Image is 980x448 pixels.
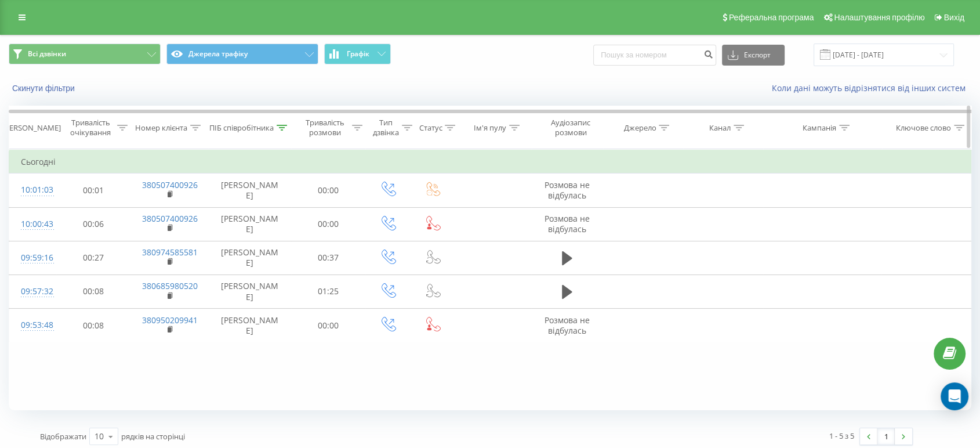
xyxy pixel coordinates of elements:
[545,179,590,201] span: Розмова не відбулась
[135,123,187,133] div: Номер клієнта
[474,123,506,133] div: Ім'я пулу
[166,44,318,64] button: Джерела трафіку
[56,207,130,241] td: 00:06
[21,314,45,337] div: 09:53:48
[142,179,198,190] a: 380507400926
[209,123,274,133] div: ПІБ співробітника
[40,431,86,442] span: Відображати
[9,44,161,64] button: Всі дзвінки
[709,123,731,133] div: Канал
[373,118,399,138] div: Тип дзвінка
[302,118,349,138] div: Тривалість розмови
[2,123,61,133] div: [PERSON_NAME]
[542,118,600,138] div: Аудіозапис розмови
[834,13,924,22] span: Налаштування профілю
[896,123,951,133] div: Ключове слово
[944,13,964,22] span: Вихід
[291,207,365,241] td: 00:00
[208,174,291,207] td: [PERSON_NAME]
[545,315,590,336] span: Розмова не відбулась
[722,45,785,66] button: Експорт
[95,431,104,442] div: 10
[121,431,185,442] span: рядків на сторінці
[829,430,854,442] div: 1 - 5 з 5
[9,150,971,174] td: Сьогодні
[21,247,45,269] div: 09:59:16
[291,274,365,308] td: 01:25
[56,241,130,274] td: 00:27
[419,123,442,133] div: Статус
[21,280,45,303] div: 09:57:32
[208,309,291,342] td: [PERSON_NAME]
[291,241,365,274] td: 00:37
[9,83,81,93] button: Скинути фільтри
[142,315,198,326] a: 380950209941
[593,45,716,66] input: Пошук за номером
[545,213,590,234] span: Розмова не відбулась
[772,82,971,93] a: Коли дані можуть відрізнятися вiд інших систем
[347,50,369,58] span: Графік
[28,49,66,59] span: Всі дзвінки
[208,274,291,308] td: [PERSON_NAME]
[291,309,365,342] td: 00:00
[208,241,291,274] td: [PERSON_NAME]
[21,179,45,201] div: 10:01:03
[67,118,114,138] div: Тривалість очікування
[941,382,968,410] div: Open Intercom Messenger
[21,213,45,236] div: 10:00:43
[56,174,130,207] td: 00:01
[56,274,130,308] td: 00:08
[803,123,836,133] div: Кампанія
[623,123,656,133] div: Джерело
[208,207,291,241] td: [PERSON_NAME]
[56,309,130,342] td: 00:08
[142,280,198,291] a: 380685980520
[877,428,895,445] a: 1
[729,13,814,22] span: Реферальна програма
[324,44,391,64] button: Графік
[142,213,198,224] a: 380507400926
[291,174,365,207] td: 00:00
[142,247,198,258] a: 380974585581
